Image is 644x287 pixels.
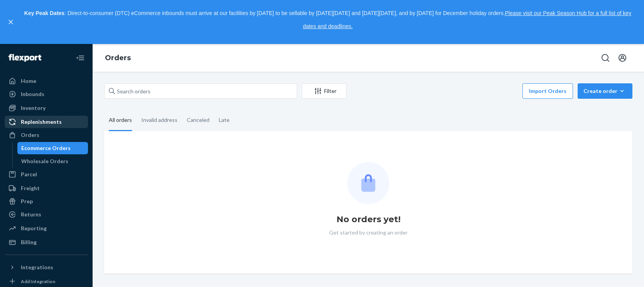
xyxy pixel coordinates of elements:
[5,129,88,141] a: Orders
[105,54,131,62] a: Orders
[21,157,68,165] div: Wholesale Orders
[598,50,613,66] button: Open Search Box
[522,83,573,99] button: Import Orders
[5,88,88,100] a: Inbounds
[21,90,44,98] div: Inbounds
[615,50,630,66] button: Open account menu
[21,278,55,285] div: Add Integration
[302,87,346,95] div: Filter
[5,261,88,273] button: Integrations
[21,184,40,192] div: Freight
[578,83,632,99] button: Create order
[329,229,407,236] p: Get started by creating an order
[219,110,230,130] div: Late
[99,47,137,69] ol: breadcrumbs
[21,211,41,218] div: Returns
[21,144,71,152] div: Ecommerce Orders
[104,83,297,99] input: Search orders
[21,77,36,85] div: Home
[7,18,15,26] button: close,
[17,142,88,154] a: Ecommerce Orders
[24,10,64,16] strong: Key Peak Dates
[19,7,637,33] p: : Direct-to-consumer (DTC) eCommerce inbounds must arrive at our facilities by [DATE] to be sella...
[5,277,88,286] a: Add Integration
[21,263,53,271] div: Integrations
[187,110,210,130] div: Canceled
[5,116,88,128] a: Replenishments
[303,10,631,29] a: Please visit our Peak Season Hub for a full list of key dates and deadlines.
[5,102,88,114] a: Inventory
[5,222,88,235] a: Reporting
[21,118,62,126] div: Replenishments
[141,110,177,130] div: Invalid address
[73,50,88,66] button: Close Navigation
[5,75,88,87] a: Home
[21,225,47,232] div: Reporting
[347,162,389,204] img: Empty list
[336,213,401,226] h1: No orders yet!
[8,54,41,62] img: Flexport logo
[109,110,132,131] div: All orders
[5,208,88,221] a: Returns
[5,168,88,181] a: Parcel
[5,195,88,208] a: Prep
[21,198,33,205] div: Prep
[583,87,627,95] div: Create order
[5,182,88,194] a: Freight
[21,171,37,178] div: Parcel
[17,155,88,167] a: Wholesale Orders
[21,104,46,112] div: Inventory
[5,236,88,248] a: Billing
[302,83,347,99] button: Filter
[21,131,39,139] div: Orders
[21,238,37,246] div: Billing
